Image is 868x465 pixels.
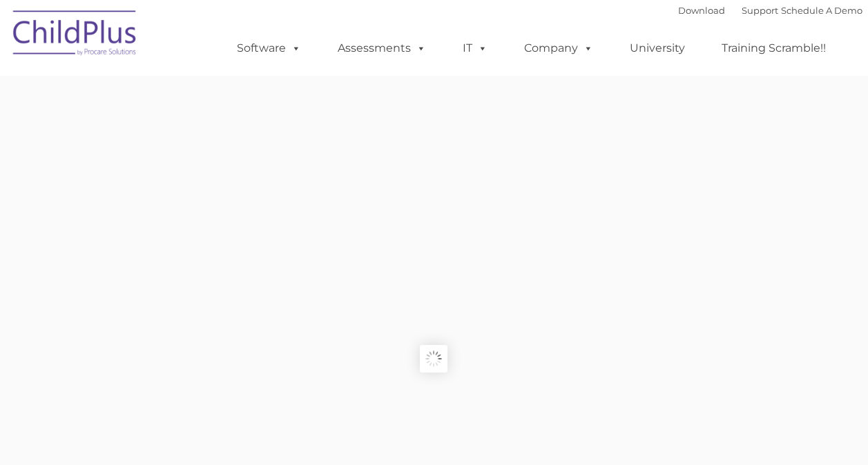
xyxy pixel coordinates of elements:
a: Training Scramble!! [708,34,840,62]
a: Support [742,5,778,16]
a: Company [510,34,607,62]
img: ChildPlus by Procare Solutions [6,1,144,70]
a: Software [223,34,315,62]
font: | [678,5,862,16]
a: University [616,34,699,62]
a: Assessments [324,34,440,62]
a: IT [449,34,501,62]
a: Download [678,5,725,16]
a: Schedule A Demo [781,5,862,16]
